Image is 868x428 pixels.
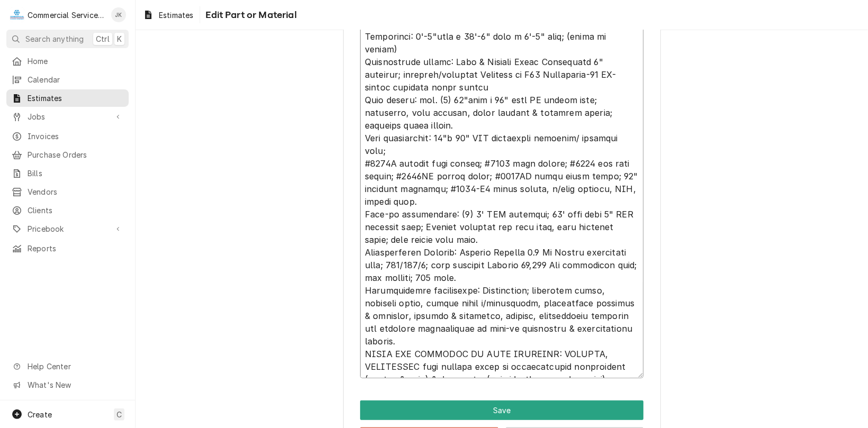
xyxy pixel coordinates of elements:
div: JK [111,7,126,22]
a: Purchase Orders [6,146,129,163]
span: Home [28,56,123,67]
span: Jobs [28,111,108,122]
textarea: Loremi Dolors Ametcon Adip-el Seddoe Temporinci: 0'-5"utla e 38'-6" dolo m 6'-5" aliq; (enima mi ... [360,13,643,378]
span: Calendar [28,74,123,85]
div: C [10,7,24,22]
span: Vendors [28,186,123,197]
a: Estimates [6,89,129,107]
div: Button Group Row [360,400,643,420]
div: Commercial Service Co.'s Avatar [10,7,24,22]
span: Bills [28,168,123,179]
span: Pricebook [28,223,108,234]
button: Search anythingCtrlK [6,30,129,48]
a: Bills [6,165,129,182]
span: Ctrl [96,33,110,44]
button: Save [360,400,643,420]
span: Estimates [159,10,193,21]
a: Estimates [139,6,198,24]
a: Home [6,52,129,70]
span: Estimates [28,93,123,104]
a: Go to Help Center [6,358,129,375]
span: C [117,409,122,420]
a: Go to Jobs [6,108,129,125]
span: Search anything [25,33,84,44]
div: John Key's Avatar [111,7,126,22]
span: Clients [28,205,123,216]
a: Clients [6,202,129,219]
div: Commercial Service Co. [28,10,105,21]
a: Reports [6,240,129,257]
a: Calendar [6,71,129,88]
a: Invoices [6,128,129,145]
span: What's New [28,379,122,390]
span: Purchase Orders [28,149,123,160]
a: Go to What's New [6,376,129,394]
a: Vendors [6,183,129,201]
span: Edit Part or Material [202,8,296,22]
a: Go to Pricebook [6,220,129,238]
span: Invoices [28,131,123,142]
span: Create [28,410,52,419]
span: K [117,33,122,44]
span: Help Center [28,361,122,372]
span: Reports [28,243,123,254]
